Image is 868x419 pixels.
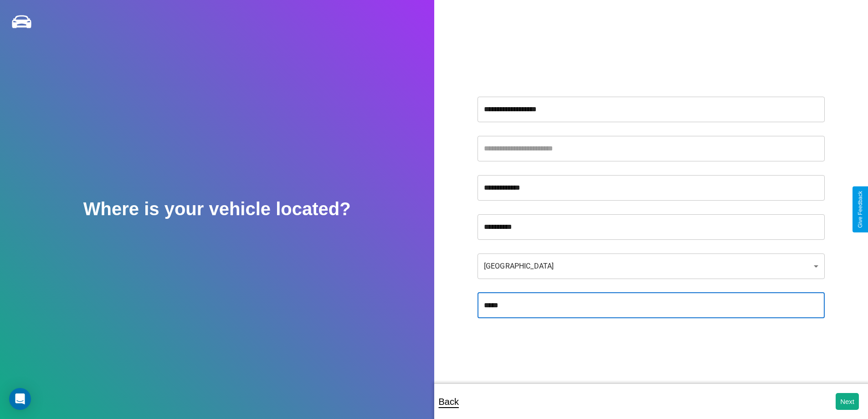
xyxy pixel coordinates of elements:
[9,388,31,410] div: Open Intercom Messenger
[478,253,825,279] div: [GEOGRAPHIC_DATA]
[857,191,863,228] div: Give Feedback
[439,393,459,410] p: Back
[836,393,859,410] button: Next
[83,199,351,219] h2: Where is your vehicle located?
